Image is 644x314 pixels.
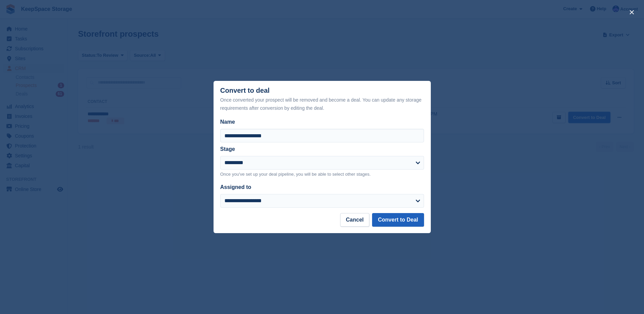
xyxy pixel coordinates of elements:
div: Convert to deal [220,87,424,112]
label: Stage [220,146,235,152]
p: Once you've set up your deal pipeline, you will be able to select other stages. [220,171,424,178]
button: Cancel [340,213,369,227]
label: Name [220,118,424,126]
button: Convert to Deal [372,213,424,227]
button: close [626,7,637,18]
label: Assigned to [220,184,252,190]
div: Once converted your prospect will be removed and become a deal. You can update any storage requir... [220,96,424,112]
